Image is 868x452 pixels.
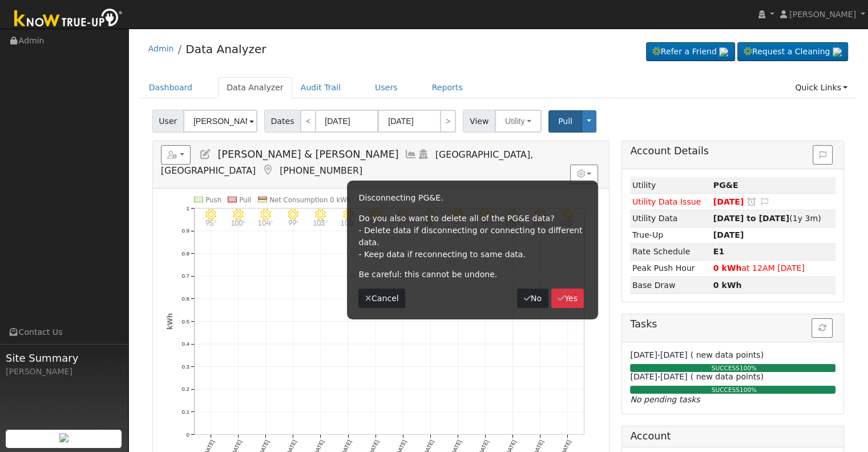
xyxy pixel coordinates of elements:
button: Pull [548,110,582,133]
a: Dashboard [140,77,201,98]
text: 0.3 [181,363,189,370]
span: ( new data points) [691,372,764,381]
a: < [300,110,316,133]
text: 0 [186,431,189,437]
span: Utility Data Issue [632,197,701,206]
span: ( new data points) [691,350,764,359]
td: Rate Schedule [630,243,711,260]
td: Base Draw [630,277,711,294]
a: Admin [148,44,174,53]
p: Disconnecting PG&E. [358,192,587,204]
i: 8/22 - MostlyClear [260,209,271,219]
strong: 0 kWh [713,281,742,290]
span: 100% [740,386,757,393]
strong: P [713,247,724,256]
a: Login As (last 07/22/2025 6:13:36 PM) [417,149,430,160]
p: 99° [284,219,303,226]
h5: Account Details [630,145,835,157]
span: [PHONE_NUMBER] [280,165,362,176]
input: Select a User [183,110,257,133]
text: 0.7 [181,273,189,279]
text: 0.2 [181,386,189,392]
p: 100° [228,219,248,226]
button: No [517,289,548,308]
span: [DATE] [713,197,744,206]
i: 8/20 - Clear [205,209,216,219]
text: 0.4 [181,341,189,347]
i: 8/25 - MostlyClear [342,209,353,219]
i: Edit Issue [760,198,770,206]
p: 95° [201,219,220,226]
i: 8/21 - Clear [233,209,244,219]
button: Issue History [813,145,833,165]
p: 100° [338,219,358,226]
a: Quick Links [786,77,856,98]
span: Pull [558,117,572,126]
td: at 12AM [DATE] [711,260,835,277]
text: 0.1 [181,409,189,415]
a: Reports [423,77,471,98]
div: SUCCESS [627,364,841,373]
text: 0.6 [181,295,189,302]
td: Utility Data [630,210,711,227]
a: Data Analyzer [218,77,292,98]
span: User [152,110,184,133]
strong: 0 kWh [713,263,742,273]
a: Edit User (33495) [199,149,212,160]
a: Refer a Friend [646,42,735,62]
text: Net Consumption 0 kWh [269,196,351,204]
a: Data Analyzer [185,42,266,56]
text: 1 [186,205,189,211]
strong: [DATE] [713,230,744,239]
img: retrieve [719,47,728,57]
strong: ID: 17088457, authorized: 07/23/25 [713,181,738,190]
span: Site Summary [6,350,122,366]
td: True-Up [630,227,711,243]
strong: [DATE] to [DATE] [713,214,789,223]
td: Peak Push Hour [630,260,711,277]
p: Be careful: this cannot be undone. [358,269,587,281]
td: Utility [630,177,711,194]
a: Snooze this issue [746,197,757,206]
i: 8/24 - Clear [315,209,326,219]
h5: Account [630,430,671,442]
button: Utility [495,110,542,133]
span: [PERSON_NAME] & [PERSON_NAME] [217,149,398,160]
p: 104° [256,219,275,226]
img: retrieve [59,433,68,442]
text: Pull [239,196,251,204]
a: > [440,110,456,133]
button: Cancel [358,289,405,308]
a: Multi-Series Graph [405,149,417,160]
img: Know True-Up [9,6,128,32]
div: SUCCESS [627,386,841,395]
i: No pending tasks [630,395,700,404]
text: 0.9 [181,227,189,234]
button: Yes [551,289,584,308]
span: Dates [264,110,301,133]
span: [PERSON_NAME] [789,10,856,19]
img: retrieve [833,47,842,57]
span: [DATE]-[DATE] [630,372,687,381]
i: 8/23 - Clear [288,209,298,219]
a: Users [366,77,406,98]
a: Map [261,165,274,176]
span: (1y 3m) [713,214,821,223]
span: View [463,110,495,133]
span: [DATE]-[DATE] [630,350,687,359]
p: Do you also want to delete all of the PG&E data? - Delete data if disconnecting or connecting to ... [358,213,587,261]
text: Push [205,196,221,204]
text: 0.5 [181,318,189,324]
a: Request a Cleaning [737,42,848,62]
p: 103° [311,219,330,226]
text: kWh [165,313,173,330]
div: [PERSON_NAME] [6,366,122,378]
h5: Tasks [630,318,835,330]
a: Audit Trail [292,77,349,98]
button: Refresh [812,318,833,338]
text: 0.8 [181,250,189,257]
span: 100% [740,365,757,371]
